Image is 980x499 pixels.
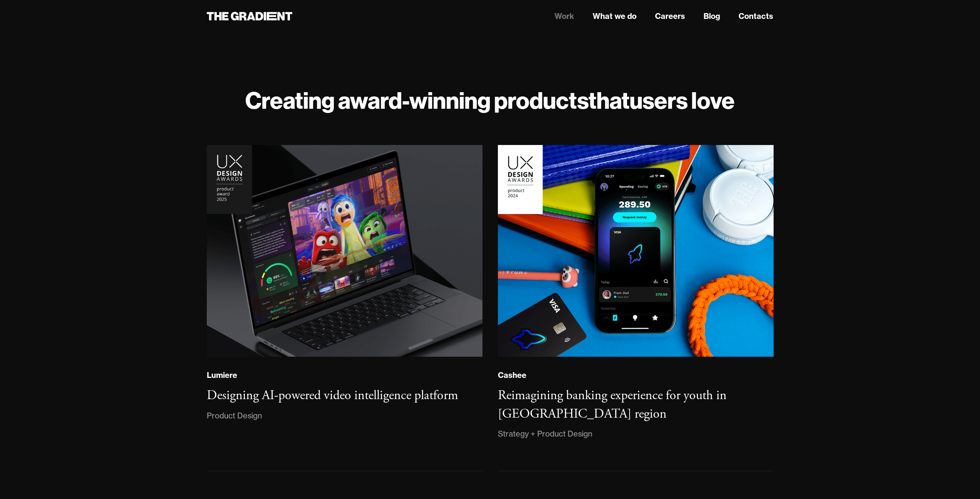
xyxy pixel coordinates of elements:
a: LumiereDesigning AI-powered video intelligence platformProduct Design [207,145,482,471]
a: Blog [704,10,720,22]
div: Lumiere [207,370,237,380]
a: Careers [655,10,685,22]
h3: Designing AI-powered video intelligence platform [207,387,458,404]
div: Product Design [207,410,262,422]
a: Work [554,10,574,22]
a: CasheeReimagining banking experience for youth in [GEOGRAPHIC_DATA] regionStrategy + Product Design [498,145,774,471]
h3: Reimagining banking experience for youth in [GEOGRAPHIC_DATA] region [498,387,727,422]
h1: Creating award-winning products users love [207,86,774,114]
div: Cashee [498,370,526,380]
div: Strategy + Product Design [498,428,592,440]
strong: that [588,86,630,115]
a: What we do [593,10,637,22]
a: Contacts [739,10,773,22]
